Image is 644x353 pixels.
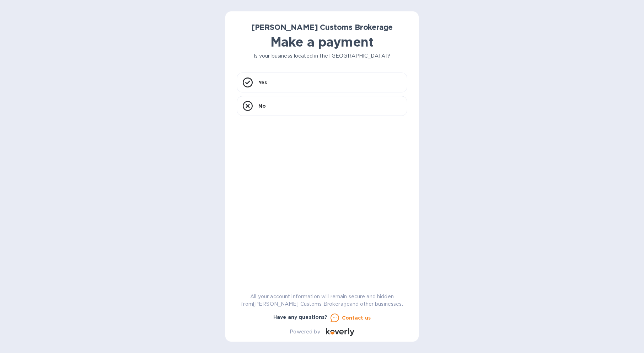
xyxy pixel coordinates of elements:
p: No [258,102,266,109]
p: Is your business located in the [GEOGRAPHIC_DATA]? [237,52,407,60]
p: Yes [258,79,267,86]
b: [PERSON_NAME] Customs Brokerage [251,23,393,32]
p: All your account information will remain secure and hidden from [PERSON_NAME] Customs Brokerage a... [237,293,407,308]
p: Powered by [290,328,320,336]
b: Have any questions? [273,314,328,320]
h1: Make a payment [237,34,407,49]
u: Contact us [342,315,371,321]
